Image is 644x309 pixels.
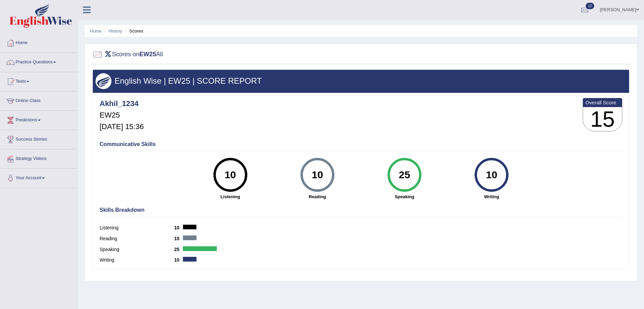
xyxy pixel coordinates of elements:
a: Success Stories [0,130,78,147]
label: Listening [100,224,174,231]
a: Your Account [0,169,78,186]
strong: Listening [190,193,270,200]
div: 25 [392,161,417,189]
label: Reading [100,235,174,242]
h4: Skills Breakdown [100,207,622,213]
strong: Writing [452,193,532,200]
b: Overall Score [585,100,620,105]
h3: English Wise | EW25 | SCORE REPORT [96,77,626,85]
h5: [DATE] 15:36 [100,123,144,131]
a: Practice Questions [0,53,78,70]
a: Home [0,34,78,50]
label: Speaking [100,246,174,253]
b: 10 [174,257,183,263]
label: Writing [100,256,174,264]
div: 10 [218,161,243,189]
li: Scores [124,28,143,34]
h2: Scores on All [92,49,163,60]
img: wings.png [96,73,111,89]
a: History [109,28,122,34]
a: Predictions [0,111,78,128]
a: Tests [0,72,78,89]
a: Home [90,28,102,34]
b: 10 [174,236,183,241]
a: Online Class [0,91,78,108]
b: EW25 [140,51,156,58]
h4: Akhil_1234 [100,100,144,108]
b: 25 [174,247,183,252]
div: 10 [305,161,330,189]
div: 10 [479,161,504,189]
strong: Reading [277,193,357,200]
b: 10 [174,225,183,230]
span: 12 [586,3,594,9]
h5: EW25 [100,111,144,119]
a: Strategy Videos [0,149,78,166]
h4: Communicative Skills [100,141,622,147]
strong: Speaking [364,193,444,200]
h3: 15 [583,107,622,131]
